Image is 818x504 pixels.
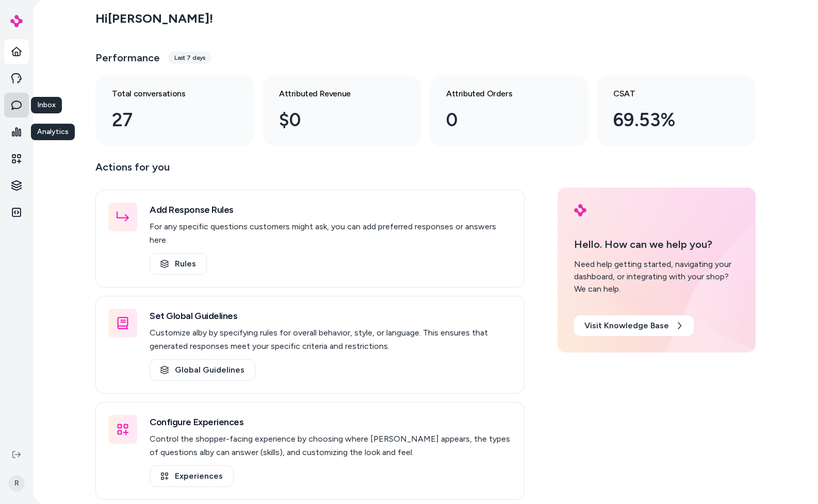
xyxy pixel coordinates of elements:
[613,106,723,134] div: 69.53%
[168,52,211,64] div: Last 7 days
[150,432,512,459] p: Control the shopper-facing experience by choosing where [PERSON_NAME] appears, the types of quest...
[150,253,207,275] a: Rules
[8,475,25,492] span: R
[613,88,723,100] h3: CSAT
[150,415,512,429] h3: Configure Experiences
[6,467,27,500] button: R
[574,258,739,295] div: Need help getting started, navigating your dashboard, or integrating with your shop? We can help.
[446,106,555,134] div: 0
[574,237,739,252] p: Hello. How can we help you?
[150,203,512,217] h3: Add Response Rules
[279,88,388,100] h3: Attributed Revenue
[95,11,213,26] h2: Hi [PERSON_NAME] !
[10,15,23,27] img: alby Logo
[150,465,234,487] a: Experiences
[574,315,694,336] a: Visit Knowledge Base
[263,75,421,146] a: Attributed Revenue $0
[112,106,221,134] div: 27
[150,309,512,323] h3: Set Global Guidelines
[597,75,756,146] a: CSAT 69.53%
[31,97,62,113] div: Inbox
[95,159,525,183] p: Actions for you
[95,75,254,146] a: Total conversations 27
[150,326,512,353] p: Customize alby by specifying rules for overall behavior, style, or language. This ensures that ge...
[430,75,588,146] a: Attributed Orders 0
[279,106,388,134] div: $0
[112,88,221,100] h3: Total conversations
[31,124,75,140] div: Analytics
[95,51,160,65] h3: Performance
[150,359,255,381] a: Global Guidelines
[446,88,555,100] h3: Attributed Orders
[574,204,586,216] img: alby Logo
[150,220,512,247] p: For any specific questions customers might ask, you can add preferred responses or answers here.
